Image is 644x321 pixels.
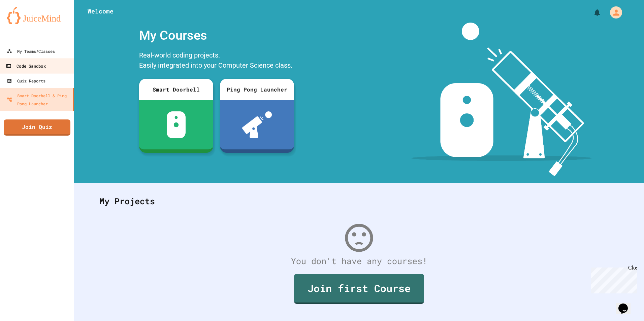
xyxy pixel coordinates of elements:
[139,79,213,100] div: Smart Doorbell
[616,294,637,314] iframe: chat widget
[167,111,186,138] img: sdb-white.svg
[7,77,45,85] div: Quiz Reports
[7,92,70,108] div: Smart Doorbell & Ping Pong Launcher
[6,62,45,70] div: Code Sandbox
[4,119,70,136] a: Join Quiz
[7,7,67,24] img: logo-orange.svg
[7,47,55,55] div: My Teams/Classes
[581,7,603,18] div: My Notifications
[220,79,294,100] div: Ping Pong Launcher
[411,23,592,176] img: banner-image-my-projects.png
[294,274,424,304] a: Join first Course
[93,255,625,267] div: You don't have any courses!
[603,5,624,20] div: My Account
[136,23,297,48] div: My Courses
[136,48,297,74] div: Real-world coding projects. Easily integrated into your Computer Science class.
[93,188,625,214] div: My Projects
[3,3,46,43] div: Chat with us now!Close
[242,111,272,138] img: ppl-with-ball.png
[588,265,637,293] iframe: chat widget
